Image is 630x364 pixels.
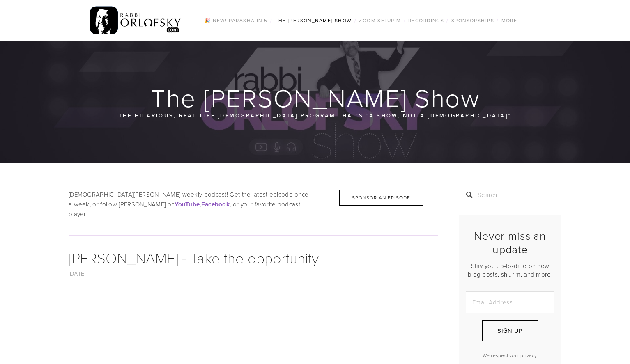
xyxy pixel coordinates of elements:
p: [DEMOGRAPHIC_DATA][PERSON_NAME] weekly podcast! Get the latest episode once a week, or follow [PE... [69,190,438,219]
span: / [270,17,272,24]
span: / [446,17,448,24]
a: Sponsorships [449,15,497,26]
a: The [PERSON_NAME] Show [272,15,354,26]
a: [PERSON_NAME] - Take the opportunity [69,247,319,268]
span: / [404,17,406,24]
input: Search [459,185,561,205]
div: Sponsor an Episode [339,190,423,206]
p: Stay you up-to-date on new blog posts, shiurim, and more! [466,261,554,279]
img: RabbiOrlofsky.com [90,5,182,37]
span: / [497,17,499,24]
input: Email Address [466,291,554,313]
h2: Never miss an update [466,229,554,256]
h1: The [PERSON_NAME] Show [69,85,562,111]
a: Zoom Shiurim [356,15,403,26]
p: We respect your privacy. [466,352,554,359]
a: More [499,15,520,26]
a: 🎉 NEW! Parasha in 5 [202,15,270,26]
a: [DATE] [69,269,86,278]
button: Sign Up [482,320,538,341]
a: YouTube [175,200,200,208]
p: The hilarious, real-life [DEMOGRAPHIC_DATA] program that’s “a show, not a [DEMOGRAPHIC_DATA]“ [118,111,512,120]
a: Facebook [201,200,230,208]
a: Recordings [406,15,446,26]
span: / [354,17,356,24]
span: Sign Up [497,326,522,335]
